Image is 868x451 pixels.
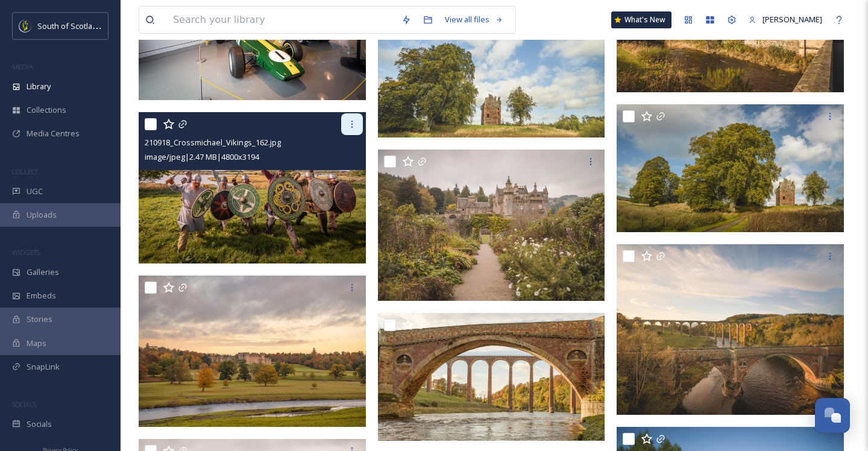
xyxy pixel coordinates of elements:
[27,186,43,197] span: UGC
[815,398,850,433] button: Open Chat
[12,400,36,409] span: SOCIALS
[27,290,56,301] span: Embeds
[145,137,281,148] span: 210918_Crossmichael_Vikings_162.jpg
[19,20,31,32] img: images.jpeg
[743,8,828,31] a: [PERSON_NAME]
[145,151,259,162] span: image/jpeg | 2.47 MB | 4800 x 3194
[12,167,38,176] span: COLLECT
[27,266,59,278] span: Galleries
[27,418,52,430] span: Socials
[27,128,80,139] span: Media Centres
[139,112,366,263] img: 210918_Crossmichael_Vikings_162.jpg
[27,104,66,116] span: Collections
[12,248,40,257] span: WIDGETS
[611,11,671,28] a: What's New
[617,244,844,415] img: Leaderfoot_Viaduct_Near_Melrose_B0010323.jpg
[27,314,52,325] span: Stories
[763,14,822,25] span: [PERSON_NAME]
[27,361,60,373] span: SnapLink
[12,62,33,71] span: MEDIA
[378,313,605,441] img: Leaderfoot_Viaduct_Near_Melrose_B0010291-Pano.jpg
[439,8,509,31] a: View all files
[27,81,51,92] span: Library
[139,276,366,427] img: Kelso_Floors_Castle_DIP_4934.jpg
[27,338,46,349] span: Maps
[27,209,57,221] span: Uploads
[378,150,605,301] img: Abbotsford_DIP_8204.jpg
[37,20,175,31] span: South of Scotland Destination Alliance
[167,7,395,33] input: Search your library
[617,104,844,232] img: Greenknowe_B0008777-Pano.jpg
